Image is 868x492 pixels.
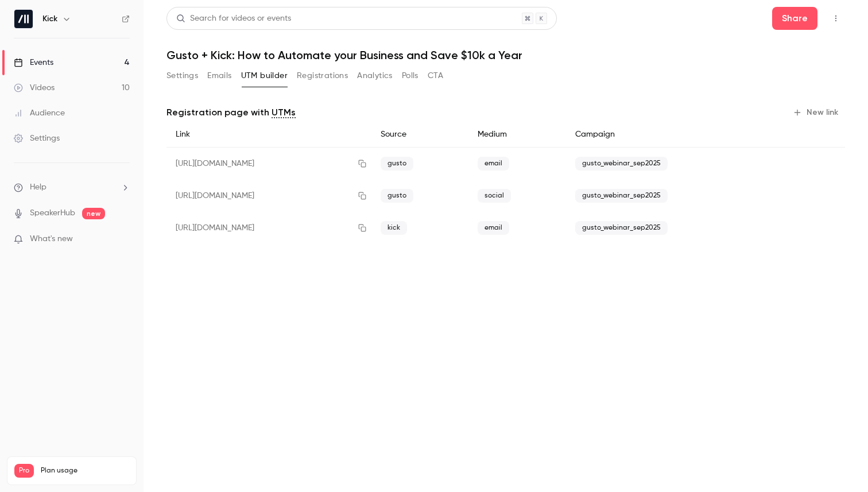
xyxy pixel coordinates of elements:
[166,67,198,85] button: Settings
[166,122,371,148] div: Link
[402,67,418,85] button: Polls
[575,157,668,171] span: gusto_webinar_sep2025
[772,7,817,30] button: Share
[381,157,413,171] span: gusto
[468,122,566,148] div: Medium
[14,133,60,144] div: Settings
[566,122,776,148] div: Campaign
[166,180,371,212] div: [URL][DOMAIN_NAME]
[478,189,511,203] span: social
[41,466,129,475] span: Plan usage
[14,10,33,28] img: Kick
[42,13,57,25] h6: Kick
[575,221,668,235] span: gusto_webinar_sep2025
[30,233,73,245] span: What's new
[788,103,845,122] button: New link
[381,221,407,235] span: kick
[272,106,296,119] a: UTMs
[82,208,105,219] span: new
[357,67,393,85] button: Analytics
[14,464,34,478] span: Pro
[575,189,668,203] span: gusto_webinar_sep2025
[166,148,371,180] div: [URL][DOMAIN_NAME]
[297,67,348,85] button: Registrations
[116,234,130,245] iframe: Noticeable Trigger
[241,67,288,85] button: UTM builder
[14,181,130,193] li: help-dropdown-opener
[14,107,65,119] div: Audience
[166,106,296,119] p: Registration page with
[176,13,291,25] div: Search for videos or events
[207,67,231,85] button: Emails
[478,157,509,171] span: email
[14,57,53,68] div: Events
[371,122,468,148] div: Source
[166,212,371,244] div: [URL][DOMAIN_NAME]
[30,207,75,219] a: SpeakerHub
[14,82,55,94] div: Videos
[166,48,845,62] h1: Gusto + Kick: How to Automate your Business and Save $10k a Year
[428,67,443,85] button: CTA
[478,221,509,235] span: email
[30,181,46,193] span: Help
[381,189,413,203] span: gusto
